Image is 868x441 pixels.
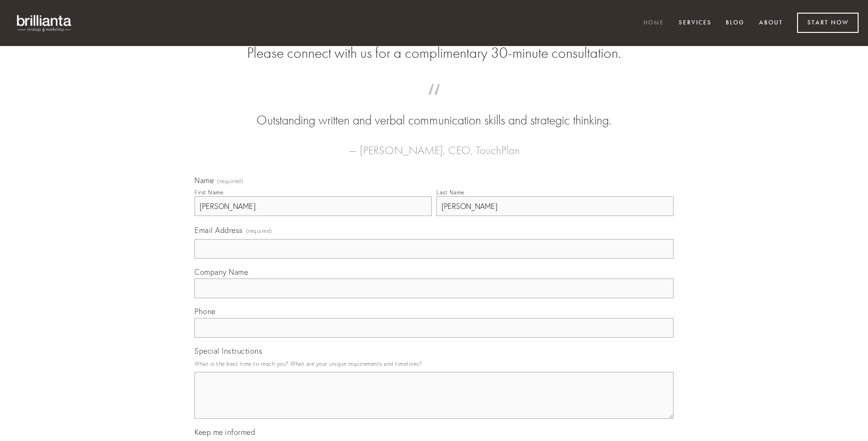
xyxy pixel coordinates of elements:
[194,346,262,356] span: Special Instructions
[194,44,674,62] h2: Please connect with us for a complimentary 30-minute consultation.
[246,224,272,237] span: (required)
[194,225,243,235] span: Email Address
[194,357,674,370] p: What is the best time to reach you? What are your unique requirements and timelines?
[194,267,248,277] span: Company Name
[9,9,80,37] img: brillianta - research, strategy, marketing
[797,13,859,33] a: Start Now
[753,15,789,31] a: About
[720,15,751,31] a: Blog
[194,307,216,316] span: Phone
[194,427,255,437] span: Keep me informed
[217,178,243,184] span: (required)
[209,93,659,111] span: “
[209,130,659,160] figcaption: — [PERSON_NAME], CEO, TouchPlan
[637,15,670,31] a: Home
[194,189,223,196] div: First Name
[436,189,465,196] div: Last Name
[194,176,214,185] span: Name
[209,93,659,130] blockquote: Outstanding written and verbal communication skills and strategic thinking.
[673,15,718,31] a: Services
